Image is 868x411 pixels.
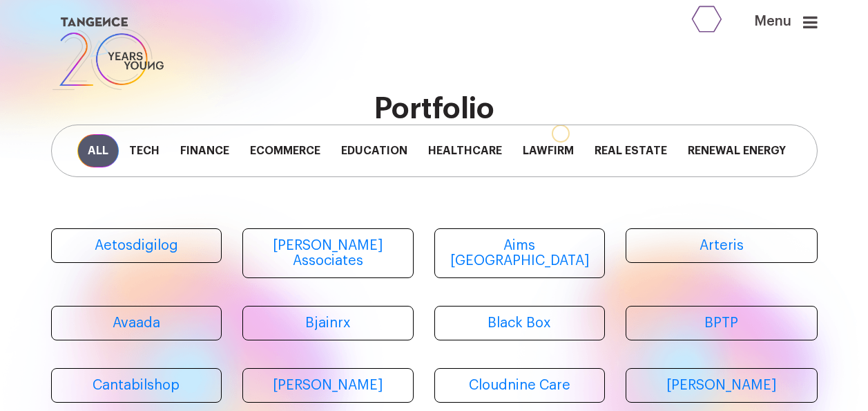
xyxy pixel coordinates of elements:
[434,306,606,340] a: Black Box
[242,368,414,403] a: [PERSON_NAME]
[677,134,796,167] span: Renewal Energy
[434,368,606,403] a: Cloudnine Care
[584,134,677,167] span: Real Estate
[512,134,584,167] span: Lawfirm
[242,306,414,340] a: Bjainrx
[51,306,222,340] a: Avaada
[51,368,222,403] a: Cantabilshop
[170,134,240,167] span: Finance
[418,134,512,167] span: Healthcare
[51,93,818,125] h2: Portfolio
[626,228,818,263] a: Arteris
[119,134,170,167] span: Tech
[77,134,119,167] span: All
[51,14,166,93] img: logo SVG
[626,306,818,340] a: BPTP
[626,368,818,403] a: [PERSON_NAME]
[240,134,331,167] span: Ecommerce
[51,228,222,263] a: Aetosdigilog
[331,134,418,167] span: Education
[434,228,606,278] a: Aims [GEOGRAPHIC_DATA]
[242,228,414,278] a: [PERSON_NAME] Associates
